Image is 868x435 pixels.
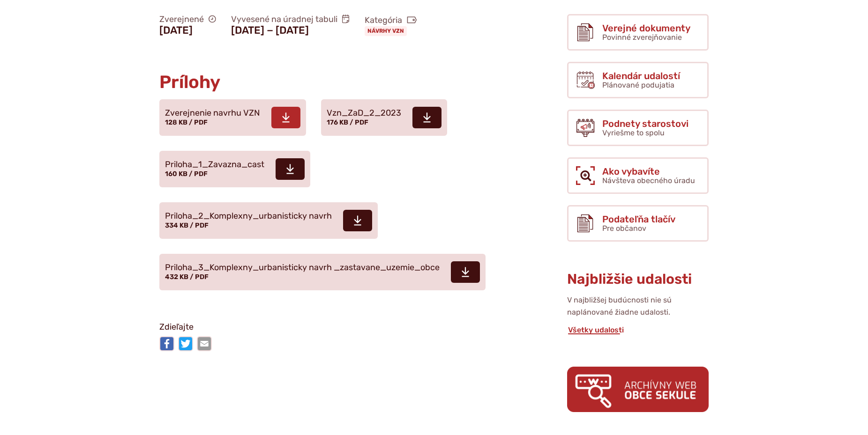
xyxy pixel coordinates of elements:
h3: Najbližšie udalosti [567,272,709,287]
a: Všetky udalosti [567,325,625,334]
a: Ako vybavíte Návšteva obecného úradu [567,157,709,194]
img: Zdieľať na Twitteri [178,336,193,351]
figcaption: [DATE] − [DATE] [231,24,350,37]
span: Plánované podujatia [602,81,674,89]
span: Kategória [365,15,417,26]
span: Podateľňa tlačív [602,214,675,224]
a: Priloha_2_Komplexny_urbanisticky navrh 334 KB / PDF [159,202,378,239]
span: Vzn_ZaD_2_2023 [327,109,401,118]
a: Zverejnenie navrhu VZN 128 KB / PDF [159,99,306,136]
span: Vyriešme to spolu [602,128,665,137]
a: Kalendár udalostí Plánované podujatia [567,62,709,98]
span: Verejné dokumenty [602,23,690,33]
span: Návšteva obecného úradu [602,176,695,185]
span: 432 KB / PDF [165,273,209,281]
h2: Prílohy [159,73,492,92]
a: Návrhy VZN [365,26,407,36]
span: Priloha_3_Komplexny_urbanisticky navrh _zastavane_uzemie_obce [165,263,440,273]
a: Podnety starostovi Vyriešme to spolu [567,110,709,146]
span: Povinné zverejňovanie [602,33,682,42]
span: 128 KB / PDF [165,118,208,126]
a: Priloha_3_Komplexny_urbanisticky navrh _zastavane_uzemie_obce 432 KB / PDF [159,254,486,290]
span: Priloha_1_Zavazna_cast [165,160,264,170]
img: archiv.png [567,367,709,412]
span: 334 KB / PDF [165,221,209,229]
figcaption: [DATE] [159,24,216,37]
a: Vzn_ZaD_2_2023 176 KB / PDF [321,99,447,136]
img: Zdieľať e-mailom [197,336,212,351]
a: Priloha_1_Zavazna_cast 160 KB / PDF [159,151,310,187]
p: V najbližšej budúcnosti nie sú naplánované žiadne udalosti. [567,294,709,319]
a: Verejné dokumenty Povinné zverejňovanie [567,14,709,51]
span: Priloha_2_Komplexny_urbanisticky navrh [165,212,332,221]
span: Podnety starostovi [602,118,688,129]
span: Kalendár udalostí [602,71,680,81]
span: Vyvesené na úradnej tabuli [231,14,350,25]
span: Ako vybavíte [602,166,695,177]
span: Zverejnené [159,14,216,25]
span: Zverejnenie navrhu VZN [165,109,260,118]
a: Podateľňa tlačív Pre občanov [567,205,709,242]
img: Zdieľať na Facebooku [159,336,174,351]
span: Pre občanov [602,224,646,233]
p: Zdieľajte [159,320,492,334]
span: 160 KB / PDF [165,170,208,178]
span: 176 KB / PDF [327,118,368,126]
